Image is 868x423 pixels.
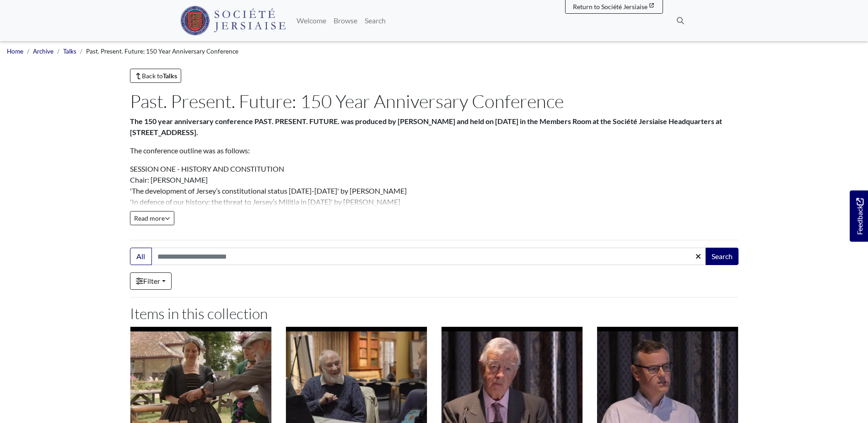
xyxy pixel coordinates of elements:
a: Filter [130,272,172,290]
span: Feedback [854,198,865,235]
button: All [130,248,152,265]
span: Past. Present. Future: 150 Year Anniversary Conference [86,48,238,55]
h2: Items in this collection [130,305,739,322]
button: Search [706,248,739,265]
strong: The 150 year anniversary conference PAST. PRESENT. FUTURE. was produced by [PERSON_NAME] and held... [130,117,722,136]
a: Browse [330,11,361,30]
a: Search [361,11,389,30]
input: Search this collection... [151,248,706,265]
p: The conference outline was as follows: [130,145,739,156]
img: Société Jersiaise [180,6,286,35]
strong: Talks [163,72,177,80]
a: Archive [33,48,54,55]
a: Société Jersiaise logo [180,4,286,38]
p: SESSION ONE - HISTORY AND CONSTITUTION Chair: [PERSON_NAME] 'The development of Jersey’s constitu... [130,163,739,229]
h1: Past. Present. Future: 150 Year Anniversary Conference [130,90,739,112]
span: Read more [134,214,170,222]
a: Back toTalks [130,69,182,83]
span: Return to Société Jersiaise [573,3,647,11]
a: Talks [63,48,76,55]
a: Home [7,48,23,55]
a: Welcome [293,11,330,30]
button: Read all of the content [130,211,174,225]
a: Would you like to provide feedback? [850,190,868,242]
